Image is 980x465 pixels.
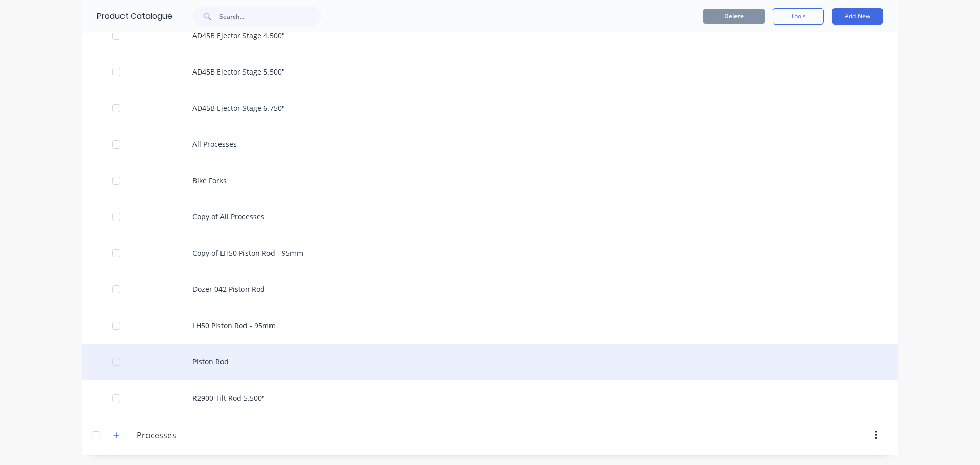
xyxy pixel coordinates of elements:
[82,344,898,380] div: Piston Rod
[82,54,898,90] div: AD45B Ejector Stage 5.500"
[82,235,898,271] div: Copy of LH50 Piston Rod - 95mm
[832,8,883,25] button: Add New
[137,429,258,442] input: Enter category name
[82,307,898,344] div: LH50 Piston Rod - 95mm
[703,9,765,24] button: Delete
[82,271,898,307] div: Dozer 042 Piston Rod
[82,17,898,54] div: AD45B Ejector Stage 4.500"
[82,126,898,162] div: All Processes
[82,199,898,235] div: Copy of All Processes
[82,90,898,126] div: AD45B Ejector Stage 6.750"
[219,6,321,27] input: Search...
[773,8,824,25] button: Tools
[82,380,898,416] div: R2900 Tilt Rod 5.500"
[82,162,898,199] div: Bike Forks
